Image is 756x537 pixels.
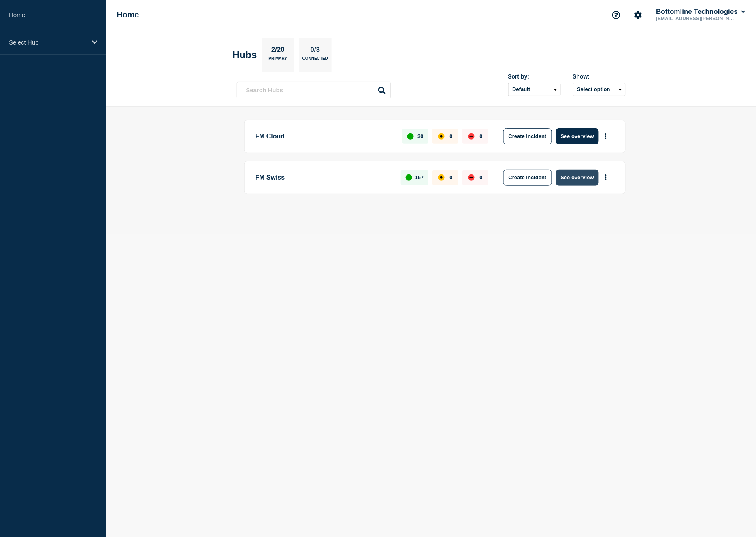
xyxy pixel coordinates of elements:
[601,129,611,144] button: More actions
[508,73,561,80] div: Sort by:
[573,73,626,80] div: Show:
[450,133,453,139] p: 0
[256,128,394,144] p: FM Cloud
[237,82,391,98] input: Search Hubs
[302,56,328,65] p: Connected
[480,133,483,139] p: 0
[417,133,423,139] p: 30
[268,46,287,56] p: 2/20
[9,39,87,46] p: Select Hub
[630,6,647,23] button: Account settings
[655,16,739,21] p: [EMAIL_ADDRESS][PERSON_NAME][DOMAIN_NAME]
[438,174,445,181] div: affected
[468,174,475,181] div: down
[655,8,747,16] button: Bottomline Technologies
[233,49,257,61] h2: Hubs
[608,6,625,23] button: Support
[415,174,424,180] p: 167
[508,83,561,96] select: Sort by
[407,133,414,140] div: up
[503,170,552,186] button: Create incident
[573,83,626,96] button: Select option
[438,133,445,140] div: affected
[556,128,599,144] button: See overview
[269,56,287,65] p: Primary
[556,170,599,186] button: See overview
[117,10,139,19] h1: Home
[256,170,392,186] p: FM Swiss
[450,174,453,180] p: 0
[307,46,323,56] p: 0/3
[468,133,475,140] div: down
[503,128,552,144] button: Create incident
[406,174,412,181] div: up
[601,170,611,185] button: More actions
[480,174,483,180] p: 0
